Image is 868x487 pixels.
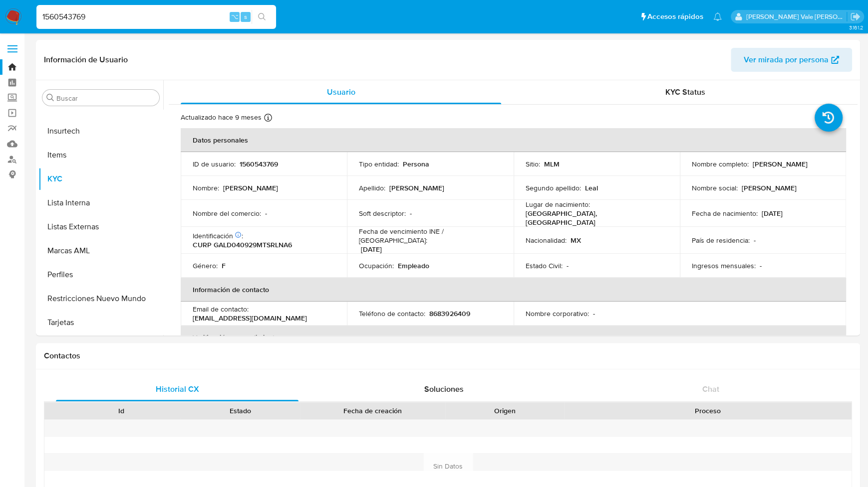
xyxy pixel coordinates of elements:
span: Chat [702,383,719,395]
p: - [754,236,756,245]
input: Buscar [56,94,155,103]
p: Ocupación : [359,261,394,270]
p: Fecha de vencimiento INE / [GEOGRAPHIC_DATA] : [359,227,501,245]
button: Lista Interna [38,191,163,215]
p: [DATE] [762,209,783,218]
p: - [593,309,595,318]
button: Listas Externas [38,215,163,239]
span: Ver mirada por persona [744,48,829,72]
p: País de residencia : [692,236,750,245]
p: [DATE] [361,245,382,254]
p: Segundo apellido : [526,183,581,192]
p: - [410,209,412,218]
button: Buscar [46,94,54,102]
button: Restricciones Nuevo Mundo [38,287,163,311]
p: ID de usuario : [193,160,236,168]
p: Lugar de nacimiento : [526,200,590,209]
p: MX [571,236,581,245]
div: Estado [188,406,292,416]
th: Información de contacto [181,278,846,302]
span: ⌥ [231,12,238,21]
button: Marcas AML [38,239,163,263]
p: Género : [193,261,218,270]
span: Soluciones [424,383,464,395]
span: KYC Status [665,86,705,98]
p: Nombre social : [692,183,738,192]
button: Tarjetas [38,311,163,334]
button: Perfiles [38,263,163,287]
button: Items [38,143,163,167]
p: Nombre completo : [692,160,749,168]
p: F [222,261,226,270]
div: Id [69,406,174,416]
p: Identificación : [193,231,243,240]
p: Fecha de nacimiento : [692,209,758,218]
span: Usuario [327,86,355,98]
button: Ver mirada por persona [731,48,852,72]
p: Actualizado hace 9 meses [181,113,262,122]
p: Sitio : [526,160,540,168]
p: Leal [585,183,598,192]
p: - [760,261,762,270]
th: Verificación y cumplimiento [181,325,846,349]
button: Insurtech [38,119,163,143]
p: Teléfono de contacto : [359,309,425,318]
a: Notificaciones [713,12,722,21]
p: Nombre del comercio : [193,209,261,218]
input: Buscar usuario o caso... [36,10,276,23]
p: [PERSON_NAME] [223,183,278,192]
span: Historial CX [156,383,199,395]
div: Proceso [571,406,845,416]
button: search-icon [252,10,272,24]
p: Email de contacto : [193,305,249,314]
p: Apellido : [359,183,385,192]
p: Nacionalidad : [526,236,567,245]
p: CURP GALD040929MTSRLNA6 [193,240,292,249]
p: Soft descriptor : [359,209,406,218]
a: Salir [850,11,861,22]
p: Ingresos mensuales : [692,261,756,270]
p: [PERSON_NAME] [753,160,808,168]
p: [PERSON_NAME] [389,183,444,192]
p: [PERSON_NAME] [742,183,797,192]
div: Origen [452,406,557,416]
p: - [265,209,267,218]
p: Empleado [398,261,429,270]
p: Estado Civil : [526,261,563,270]
p: MLM [544,160,560,168]
p: [GEOGRAPHIC_DATA], [GEOGRAPHIC_DATA] [526,209,664,227]
div: Fecha de creación [307,406,438,416]
p: rene.vale@mercadolibre.com [746,12,847,21]
p: Tipo entidad : [359,160,399,168]
h1: Contactos [44,351,852,361]
p: 1560543769 [240,160,278,168]
p: Persona [403,160,429,168]
p: Nombre : [193,183,219,192]
p: Nombre corporativo : [526,309,589,318]
h1: Información de Usuario [44,55,128,65]
span: Accesos rápidos [647,11,703,22]
p: 8683926409 [429,309,470,318]
p: [EMAIL_ADDRESS][DOMAIN_NAME] [193,314,307,323]
p: - [567,261,569,270]
th: Datos personales [181,128,846,152]
button: KYC [38,167,163,191]
span: s [244,12,247,21]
